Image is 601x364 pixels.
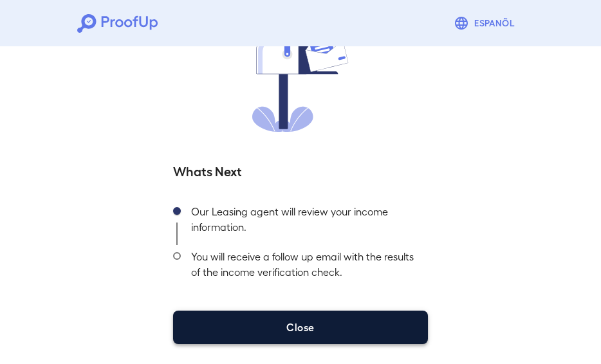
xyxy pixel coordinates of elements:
[252,23,349,132] img: received.svg
[181,245,428,290] div: You will receive a follow up email with the results of the income verification check.
[173,311,428,344] button: Close
[181,200,428,245] div: Our Leasing agent will review your income information.
[173,161,428,179] h5: Whats Next
[448,10,524,36] button: Espanõl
